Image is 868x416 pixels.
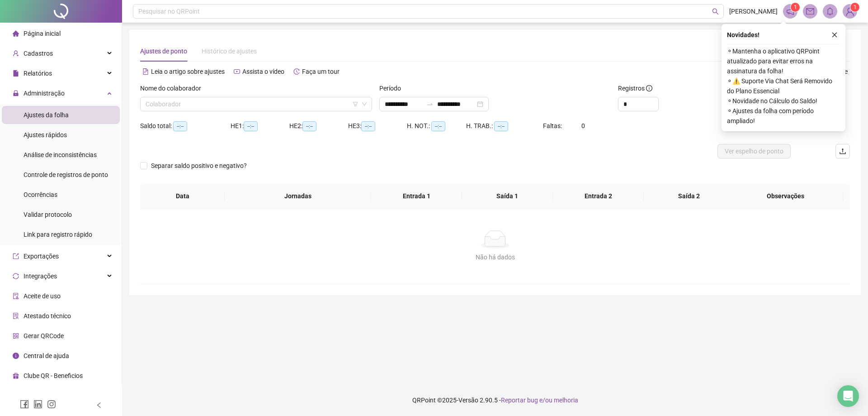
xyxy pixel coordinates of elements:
[717,144,791,158] button: Ver espelho de ponto
[727,46,840,76] span: ⚬ Mantenha o aplicativo QRPoint atualizado para evitar erros na assinatura da folha!
[13,30,19,37] span: home
[234,68,240,75] span: youtube
[353,101,358,107] span: filter
[33,400,42,409] span: linkedin
[13,373,19,379] span: gift
[24,352,69,359] span: Central de ajuda
[494,121,508,131] span: --:--
[24,372,83,379] span: Clube QR - Beneficios
[727,76,840,96] span: ⚬ ⚠️ Suporte Via Chat Será Removido do Plano Essencial
[147,161,250,171] span: Separar saldo positivo e negativo?
[729,6,778,16] span: [PERSON_NAME]
[362,101,367,107] span: down
[839,148,846,155] span: upload
[24,191,57,198] span: Ocorrências
[646,85,652,91] span: info-circle
[13,70,19,77] span: file
[13,273,19,279] span: sync
[543,122,563,129] span: Faltas:
[20,400,29,409] span: facebook
[24,211,72,218] span: Validar protocolo
[371,184,462,209] th: Entrada 1
[644,184,735,209] th: Saída 2
[140,121,231,131] div: Saldo total:
[151,252,839,262] div: Não há dados
[837,385,859,407] div: Open Intercom Messenger
[727,106,840,126] span: ⚬ Ajustes da folha com período ampliado!
[24,111,69,119] span: Ajustes da folha
[173,121,187,131] span: --:--
[24,90,65,97] span: Administração
[735,191,836,201] span: Observações
[140,83,207,93] label: Nome do colaborador
[231,121,289,131] div: HE 1:
[361,121,375,131] span: --:--
[24,50,53,57] span: Cadastros
[466,121,543,131] div: H. TRAB.:
[728,184,843,209] th: Observações
[786,7,794,15] span: notification
[24,70,52,77] span: Relatórios
[794,4,797,10] span: 1
[843,5,857,18] img: 83093
[581,122,585,129] span: 0
[13,50,19,57] span: user-add
[850,3,859,12] sup: Atualize o seu contato no menu Meus Dados
[426,100,434,108] span: to
[348,121,407,131] div: HE 3:
[806,7,814,15] span: mail
[727,96,840,106] span: ⚬ Novidade no Cálculo do Saldo!
[727,30,759,40] span: Novidades !
[426,100,434,108] span: swap-right
[13,353,19,359] span: info-circle
[24,273,57,280] span: Integrações
[501,397,578,404] span: Reportar bug e/ou melhoria
[289,121,348,131] div: HE 2:
[202,48,257,55] span: Histórico de ajustes
[47,400,56,409] span: instagram
[24,151,97,158] span: Análise de inconsistências
[13,90,19,96] span: lock
[618,83,652,93] span: Registros
[462,184,553,209] th: Saída 1
[13,333,19,339] span: qrcode
[96,402,102,408] span: left
[140,184,225,209] th: Data
[225,184,371,209] th: Jornadas
[24,231,92,238] span: Link para registro rápido
[13,253,19,259] span: export
[458,397,478,404] span: Versão
[122,384,868,416] footer: QRPoint © 2025 - 2.90.5 -
[24,171,108,178] span: Controle de registros de ponto
[854,4,857,10] span: 1
[431,121,445,131] span: --:--
[13,313,19,319] span: solution
[24,131,67,139] span: Ajustes rápidos
[24,253,59,260] span: Exportações
[831,32,838,38] span: close
[13,293,19,299] span: audit
[791,3,800,12] sup: 1
[712,8,719,15] span: search
[242,68,284,75] span: Assista o vídeo
[24,312,71,320] span: Atestado técnico
[826,7,834,15] span: bell
[379,83,407,93] label: Período
[24,30,61,37] span: Página inicial
[302,121,316,131] span: --:--
[24,292,61,300] span: Aceite de uso
[553,184,644,209] th: Entrada 2
[244,121,258,131] span: --:--
[151,68,225,75] span: Leia o artigo sobre ajustes
[407,121,466,131] div: H. NOT.:
[24,332,64,339] span: Gerar QRCode
[140,48,187,55] span: Ajustes de ponto
[142,68,149,75] span: file-text
[293,68,300,75] span: history
[302,68,340,75] span: Faça um tour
